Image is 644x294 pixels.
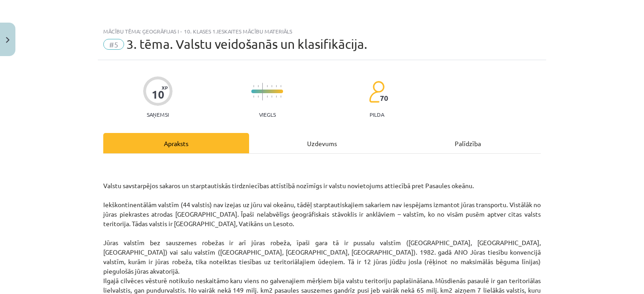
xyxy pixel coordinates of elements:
[267,95,268,98] img: icon-short-line-57e1e144782c952c97e751825c79c345078a6d821885a25fce030b3d8c18986b.svg
[280,85,281,87] img: icon-short-line-57e1e144782c952c97e751825c79c345078a6d821885a25fce030b3d8c18986b.svg
[271,95,272,98] img: icon-short-line-57e1e144782c952c97e751825c79c345078a6d821885a25fce030b3d8c18986b.svg
[380,94,388,102] span: 70
[276,95,277,98] img: icon-short-line-57e1e144782c952c97e751825c79c345078a6d821885a25fce030b3d8c18986b.svg
[143,111,173,118] p: Saņemsi
[253,85,254,87] img: icon-short-line-57e1e144782c952c97e751825c79c345078a6d821885a25fce030b3d8c18986b.svg
[162,85,168,90] span: XP
[280,95,281,98] img: icon-short-line-57e1e144782c952c97e751825c79c345078a6d821885a25fce030b3d8c18986b.svg
[259,111,276,118] p: Viegls
[253,95,254,98] img: icon-short-line-57e1e144782c952c97e751825c79c345078a6d821885a25fce030b3d8c18986b.svg
[258,85,259,87] img: icon-short-line-57e1e144782c952c97e751825c79c345078a6d821885a25fce030b3d8c18986b.svg
[369,81,384,103] img: students-c634bb4e5e11cddfef0936a35e636f08e4e9abd3cc4e673bd6f9a4125e45ecb1.svg
[262,83,263,100] img: icon-long-line-d9ea69661e0d244f92f715978eff75569469978d946b2353a9bb055b3ed8787d.svg
[267,85,268,87] img: icon-short-line-57e1e144782c952c97e751825c79c345078a6d821885a25fce030b3d8c18986b.svg
[271,85,272,87] img: icon-short-line-57e1e144782c952c97e751825c79c345078a6d821885a25fce030b3d8c18986b.svg
[126,37,367,52] span: 3. tēma. Valstu veidošanās un klasifikācija.
[276,85,277,87] img: icon-short-line-57e1e144782c952c97e751825c79c345078a6d821885a25fce030b3d8c18986b.svg
[152,88,164,101] div: 10
[103,39,124,50] span: #5
[103,28,541,34] div: Mācību tēma: Ģeogrāfijas i - 10. klases 1.ieskaites mācību materiāls
[258,95,259,98] img: icon-short-line-57e1e144782c952c97e751825c79c345078a6d821885a25fce030b3d8c18986b.svg
[370,111,384,118] p: pilda
[103,133,249,153] div: Apraksts
[6,37,10,43] img: icon-close-lesson-0947bae3869378f0d4975bcd49f059093ad1ed9edebbc8119c70593378902aed.svg
[249,133,395,153] div: Uzdevums
[395,133,541,153] div: Palīdzība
